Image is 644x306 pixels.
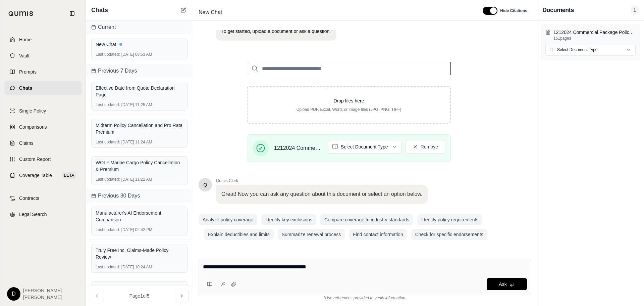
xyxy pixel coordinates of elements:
[7,287,20,301] div: D
[19,211,47,218] span: Legal Search
[500,8,527,13] span: Hide Citations
[553,36,636,41] p: 161 pages
[23,294,62,301] span: [PERSON_NAME]
[261,214,316,225] button: Identify key exclusions
[4,48,82,63] a: Vault
[487,278,527,290] button: Ask
[221,28,331,35] p: To get started, upload a document or ask a question.
[545,29,636,41] button: 1212024 Commercial Package Policy - Insd Copy.pdf161pages
[86,64,193,78] div: Previous 7 Days
[19,195,39,202] span: Contracts
[417,214,482,225] button: Identify policy requirements
[129,293,150,299] span: Page 1 of 5
[96,177,183,182] div: [DATE] 11:22 AM
[96,227,183,232] div: [DATE] 02:42 PM
[96,102,183,107] div: [DATE] 11:25 AM
[204,181,207,188] span: Hello
[96,227,120,232] span: Last updated:
[221,190,422,198] p: Great! Now you can ask any question about this document or select an option below.
[4,32,82,47] a: Home
[4,136,82,150] a: Claims
[274,144,322,152] span: 1212024 Commercial Package Policy - Insd Copy.pdf
[553,29,636,36] p: 1212024 Commercial Package Policy - Insd Copy.pdf
[62,172,76,179] span: BETA
[4,120,82,134] a: Comparisons
[19,85,32,91] span: Chats
[216,178,428,183] span: Qumis Clerk
[179,6,187,14] button: New Chat
[96,247,183,260] div: Truly Free Inc. Claims-Made Policy Review
[23,287,62,294] span: [PERSON_NAME]
[96,177,120,182] span: Last updated:
[96,52,120,57] span: Last updated:
[4,64,82,79] a: Prompts
[4,152,82,167] a: Custom Report
[199,214,257,225] button: Analyze policy coverage
[411,229,487,240] button: Check for specific endorsements
[96,264,120,270] span: Last updated:
[19,52,30,59] span: Vault
[96,139,183,145] div: [DATE] 11:24 AM
[631,5,639,15] span: 1
[19,107,46,114] span: Single Policy
[86,189,193,203] div: Previous 30 Days
[96,102,120,107] span: Last updated:
[96,52,183,57] div: [DATE] 08:53 AM
[199,295,531,301] div: *Use references provided to verify information.
[96,159,183,173] div: WOLF Marine Cargo Policy Cancellation & Premium
[320,214,413,225] button: Compare coverage to industry standards
[196,7,475,18] div: Edit Title
[499,281,506,287] span: Ask
[4,207,82,222] a: Legal Search
[96,139,120,145] span: Last updated:
[96,264,183,270] div: [DATE] 10:24 AM
[86,20,193,34] div: Current
[258,107,439,112] p: Upload PDF, Excel, Word, or image files (JPG, PNG, TIFF)
[96,41,183,48] div: New Chat
[4,168,82,183] a: Coverage TableBETA
[4,103,82,118] a: Single Policy
[542,5,574,15] h3: Documents
[278,229,345,240] button: Summarize renewal process
[8,11,34,16] img: Qumis Logo
[96,210,183,223] div: Manufacturer's AI Endorsement Comparison
[19,172,52,179] span: Coverage Table
[19,69,37,75] span: Prompts
[96,284,183,298] div: Scheduled Auto Liability on Umbrella Policy
[196,7,225,18] span: New Chat
[204,229,274,240] button: Explain deductibles and limits
[4,191,82,206] a: Contracts
[67,8,77,19] button: Collapse sidebar
[19,124,47,130] span: Comparisons
[96,85,183,98] div: Effective Date from Quote Declaration Page
[91,5,108,15] span: Chats
[349,229,407,240] button: Find contact information
[4,81,82,95] a: Chats
[19,36,32,43] span: Home
[258,97,439,104] p: Drop files here
[406,140,445,154] button: Remove
[96,122,183,135] div: Midterm Policy Cancellation and Pro Rata Premium
[19,156,51,163] span: Custom Report
[19,140,34,146] span: Claims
